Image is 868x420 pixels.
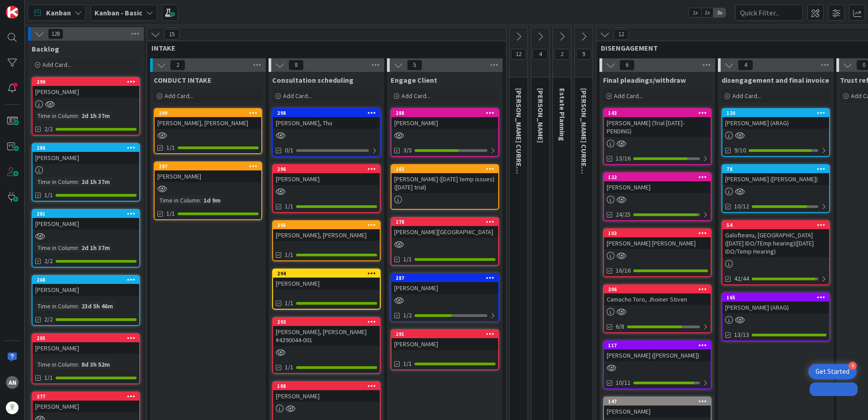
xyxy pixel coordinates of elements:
[732,92,761,100] span: Add Card...
[392,109,498,117] div: 288
[273,109,380,117] div: 298
[613,29,629,40] span: 12
[35,359,78,369] div: Time in Column
[392,165,498,193] div: 283[PERSON_NAME] ([DATE] temp issues)([DATE] trial)
[277,110,380,116] div: 298
[6,401,19,414] img: avatar
[33,152,139,164] div: [PERSON_NAME]
[403,359,412,368] span: 1/1
[37,211,139,217] div: 281
[396,331,498,337] div: 291
[391,329,499,370] a: 291[PERSON_NAME]1/1
[273,278,380,289] div: [PERSON_NAME]
[722,293,830,341] a: 165[PERSON_NAME] (ARAG)13/13
[511,49,526,60] span: 12
[403,255,412,264] span: 1/1
[35,243,78,253] div: Time in Column
[722,221,829,257] div: 54Galofteanu, [GEOGRAPHIC_DATA] ([DATE] IDO/TEmp hearing)([DATE] IDO/Temp Hearing)
[285,146,293,155] span: 0/1
[159,110,261,116] div: 299
[616,322,624,331] span: 6/8
[407,60,422,71] span: 5
[285,363,293,372] span: 1/1
[816,367,849,376] div: Get Started
[273,221,380,241] div: 295[PERSON_NAME], [PERSON_NAME]
[604,406,711,417] div: [PERSON_NAME]
[396,219,498,225] div: 278
[604,117,711,137] div: [PERSON_NAME] (Trial [DATE]-PENDING)
[689,8,701,17] span: 1x
[392,274,498,294] div: 287[PERSON_NAME]
[701,8,713,17] span: 2x
[604,229,711,249] div: 103[PERSON_NAME] [PERSON_NAME]
[154,108,262,154] a: 299[PERSON_NAME], [PERSON_NAME]1/1
[722,76,829,85] span: disengagement and final invoice
[44,373,53,382] span: 1/1
[32,77,140,136] a: 290[PERSON_NAME]Time in Column:2d 1h 37m2/2
[273,326,380,346] div: [PERSON_NAME], [PERSON_NAME] #4390044-001
[33,401,139,412] div: [PERSON_NAME]
[277,270,380,277] div: 294
[722,302,829,313] div: [PERSON_NAME] (ARAG)
[392,330,498,350] div: 291[PERSON_NAME]
[33,144,139,164] div: 286[PERSON_NAME]
[604,237,711,249] div: [PERSON_NAME] [PERSON_NAME]
[722,108,830,157] a: 120[PERSON_NAME] (ARAG)9/10
[603,284,712,333] a: 206Camacho Toro, Jhoiner Stiven6/8
[392,173,498,193] div: [PERSON_NAME] ([DATE] temp issues)([DATE] trial)
[391,76,437,85] span: Engage Client
[272,269,381,310] a: 294[PERSON_NAME]1/1
[808,364,857,379] div: Open Get Started checklist, remaining modules: 4
[514,88,524,206] span: KRISTI CURRENT CLIENTS
[616,210,631,219] span: 24/25
[48,28,63,39] span: 128
[734,330,749,340] span: 13/13
[722,293,829,313] div: 165[PERSON_NAME] (ARAG)
[78,111,79,121] span: :
[79,111,112,121] div: 2d 1h 37m
[604,173,711,181] div: 122
[392,282,498,294] div: [PERSON_NAME]
[157,195,200,205] div: Time in Column
[726,294,829,301] div: 165
[33,218,139,230] div: [PERSON_NAME]
[604,285,711,293] div: 206
[33,276,139,284] div: 268
[277,383,380,389] div: 188
[392,218,498,238] div: 278[PERSON_NAME][GEOGRAPHIC_DATA]
[35,177,78,187] div: Time in Column
[273,318,380,326] div: 293
[35,111,78,121] div: Time in Column
[6,6,19,19] img: Visit kanbanzone.com
[604,229,711,237] div: 103
[604,109,711,137] div: 143[PERSON_NAME] (Trial [DATE]-PENDING)
[33,392,139,412] div: 277[PERSON_NAME]
[392,274,498,282] div: 287
[44,256,53,266] span: 2/2
[37,277,139,283] div: 268
[272,76,354,85] span: Consultation scheduling
[155,162,261,170] div: 297
[273,165,380,185] div: 296[PERSON_NAME]
[273,390,380,402] div: [PERSON_NAME]
[604,173,711,193] div: 122[PERSON_NAME]
[33,342,139,354] div: [PERSON_NAME]
[273,382,380,390] div: 188
[78,359,79,369] span: :
[285,202,293,211] span: 1/1
[273,221,380,229] div: 295
[32,143,140,202] a: 286[PERSON_NAME]Time in Column:2d 1h 37m1/1
[32,209,140,268] a: 281[PERSON_NAME]Time in Column:2d 1h 37m2/2
[722,109,829,117] div: 120
[44,315,53,324] span: 2/2
[273,318,380,346] div: 293[PERSON_NAME], [PERSON_NAME] #4390044-001
[37,79,139,85] div: 290
[722,109,829,129] div: 120[PERSON_NAME] (ARAG)
[722,165,829,185] div: 78[PERSON_NAME] ([PERSON_NAME])
[35,301,78,311] div: Time in Column
[44,190,53,200] span: 1/1
[391,164,499,210] a: 283[PERSON_NAME] ([DATE] temp issues)([DATE] trial)
[392,218,498,226] div: 278
[392,338,498,350] div: [PERSON_NAME]
[391,273,499,322] a: 287[PERSON_NAME]1/2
